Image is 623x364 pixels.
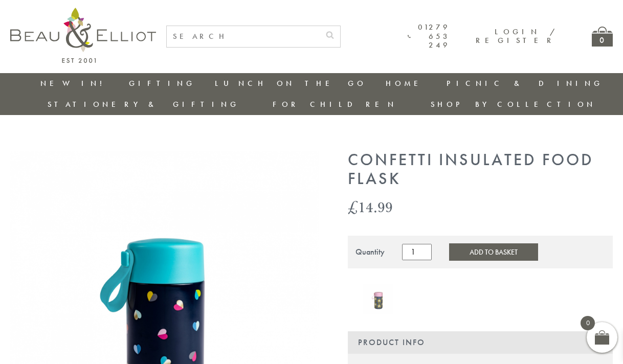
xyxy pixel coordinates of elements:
[273,99,397,109] a: For Children
[355,247,385,257] div: Quantity
[402,244,432,260] input: Product quantity
[408,23,450,50] a: 01279 653 249
[363,284,394,314] img: Boho food flask Boho Insulated Food Flask
[592,27,613,47] a: 0
[386,78,427,88] a: Home
[10,8,156,63] img: logo
[129,78,195,88] a: Gifting
[447,78,603,88] a: Picnic & Dining
[476,27,556,45] a: Login / Register
[581,316,595,330] span: 0
[431,99,596,109] a: Shop by collection
[48,99,239,109] a: Stationery & Gifting
[40,78,109,88] a: New in!
[348,196,358,217] span: £
[348,331,613,354] div: Product Info
[449,243,538,261] button: Add to Basket
[167,26,320,47] input: SEARCH
[348,196,393,217] bdi: 14.99
[363,284,394,316] a: Boho food flask Boho Insulated Food Flask
[348,151,613,189] h1: Confetti Insulated Food Flask
[215,78,366,88] a: Lunch On The Go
